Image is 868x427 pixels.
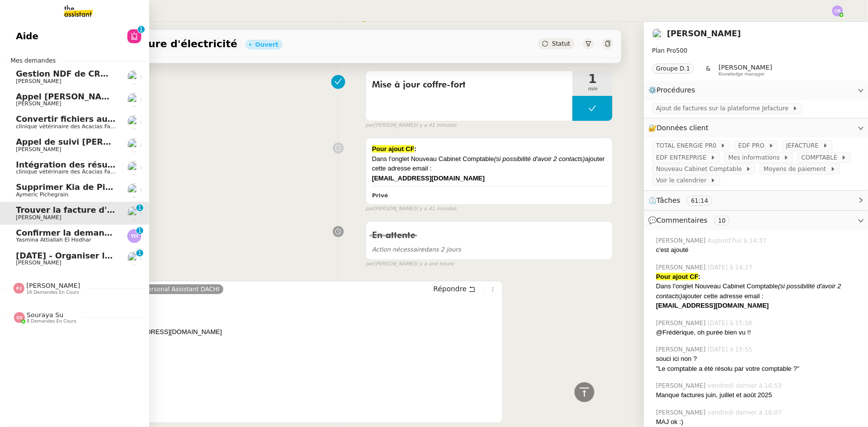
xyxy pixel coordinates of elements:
div: souci ici non ? [656,354,860,364]
span: [PERSON_NAME] [16,78,61,85]
span: Trouver la facture d'électricité [67,39,238,49]
img: users%2FUX3d5eFl6eVv5XRpuhmKXfpcWvv1%2Favatar%2Fdownload.jpeg [127,161,141,175]
div: Dans l'onglet Nouveau Cabinet Comptable ajouter cette adresse email : [372,154,607,173]
span: min [573,85,612,93]
span: [PERSON_NAME] [26,282,80,289]
div: [PERSON_NAME] [68,356,499,366]
span: Intégration des résumés [URL] sur Notion - [DATE] [16,160,242,170]
span: Yasmina Attiallah El Hodhar [16,237,91,243]
b: Privé [372,192,388,199]
span: Plan Pro [652,47,676,54]
div: Bien à vous [68,346,499,356]
span: [PERSON_NAME] [656,345,708,354]
span: Répondre [433,284,467,294]
span: ⏲️ [648,196,721,204]
strong: : [414,145,416,153]
strong: Pour ajout CF [372,145,414,153]
app-user-label: Knowledge manager [719,64,772,77]
small: [PERSON_NAME] [366,260,454,268]
img: svg [13,283,24,294]
span: EDF ENTREPRISE [656,153,710,163]
em: (si possibilité d'avoir 2 contacts) [494,155,585,163]
span: il y a 41 minutes [415,205,457,213]
span: Aymeric Pichegrain [16,191,68,198]
div: Rebonjour, [68,317,499,414]
div: Manque factures juin, juillet et août 2025 [656,390,860,400]
strong: [EMAIL_ADDRESS][DOMAIN_NAME] [656,302,769,309]
img: users%2F1PNv5soDtMeKgnH5onPMHqwjzQn1%2Favatar%2Fd0f44614-3c2d-49b8-95e9-0356969fcfd1 [127,183,141,197]
div: "Le comptable a été résolu par votre comptable ?" [656,364,860,374]
small: [PERSON_NAME] [366,205,457,213]
nz-badge-sup: 1 [136,204,143,211]
img: svg [832,5,843,16]
span: Commentaires [657,216,707,224]
span: [PERSON_NAME] [16,214,61,221]
p: 1 [138,227,142,236]
span: par [366,121,374,130]
span: [PERSON_NAME] [16,146,61,153]
span: En attente [372,231,415,240]
span: 🔐 [648,122,713,134]
span: [PERSON_NAME] [656,263,708,272]
span: JEFACTURE [786,141,823,151]
img: users%2FW4OQjB9BRtYK2an7yusO0WsYLsD3%2Favatar%2F28027066-518b-424c-8476-65f2e549ac29 [127,93,141,107]
div: c'est ajouté [656,245,860,255]
img: users%2F7nLfdXEOePNsgCtodsK58jnyGKv1%2Favatar%2FIMG_1682.jpeg [127,206,141,220]
span: Action nécessaire [372,246,425,253]
h4: Re: [68,298,499,312]
a: [PERSON_NAME] [667,29,741,38]
strong: : [698,273,700,280]
span: [PERSON_NAME] [656,319,708,328]
span: clinique vétérinaire des Acacias Famose [16,169,125,175]
span: Aide [16,29,38,44]
span: EDF PRO [738,141,768,151]
div: Ouvert [255,42,278,48]
div: MAJ ok :) [656,417,860,427]
span: Trouver la facture d'électricité [16,205,152,215]
nz-badge-sup: 1 [136,227,143,234]
button: Répondre [430,283,479,294]
span: il y a 41 minutes [415,121,457,130]
strong: Pour ajout CF [656,273,698,280]
img: svg [127,229,141,243]
span: Appel [PERSON_NAME] [16,92,118,101]
img: svg [14,312,25,323]
span: dans 2 jours [372,246,461,253]
span: [DATE] à 14:27 [708,263,755,272]
span: TOTAL ENERGIE PR0 [656,141,720,151]
div: Voici son mail : [EMAIL_ADDRESS][DOMAIN_NAME] [68,327,499,414]
img: users%2F7nLfdXEOePNsgCtodsK58jnyGKv1%2Favatar%2FIMG_1682.jpeg [652,28,663,39]
span: Gestion NDF de CRMOPS - septembre 2025 [16,69,209,79]
div: ⏲️Tâches 61:14 [644,191,868,210]
div: @Frédérique, oh purée bien vu !! [656,328,860,338]
span: [PERSON_NAME] [16,259,61,266]
span: Moyens de paiement [764,164,830,174]
span: [PERSON_NAME] [16,100,61,107]
nz-tag: 10 [714,216,730,226]
span: [PERSON_NAME] [719,64,772,71]
span: vendredi dernier à 16:07 [708,408,784,417]
span: 16 demandes en cours [26,290,79,295]
small: [PERSON_NAME] [366,121,457,130]
p: 1 [139,26,143,35]
span: Mise à jour coffre-fort [372,78,567,92]
span: Tâches [657,196,680,204]
span: 💬 [648,216,734,224]
img: users%2FC9SBsJ0duuaSgpQFj5LgoEX8n0o2%2Favatar%2Fec9d51b8-9413-4189-adfb-7be4d8c96a3c [127,252,141,265]
div: 🔐Données client [644,118,868,138]
em: (si possibilité d'avoir 2 contacts) [656,282,841,300]
span: par [366,260,374,268]
p: 1 [138,204,142,213]
img: users%2FUX3d5eFl6eVv5XRpuhmKXfpcWvv1%2Favatar%2Fdownload.jpeg [127,115,141,129]
div: Dans l'onglet Nouveau Cabinet Comptable ajouter cette adresse email : [656,281,860,301]
span: Appel de suivi [PERSON_NAME] - OPP7174 AIMS INDUSTRIE [16,137,282,147]
span: ⚙️ [648,85,700,96]
span: Statut [552,40,571,47]
nz-badge-sup: 1 [138,26,145,33]
span: par [366,205,374,213]
nz-badge-sup: 1 [136,250,143,256]
strong: [EMAIL_ADDRESS][DOMAIN_NAME] [372,174,485,182]
span: [DATE] à 15:56 [708,319,755,328]
span: Souraya Su [27,311,64,319]
span: Mes informations [728,153,783,163]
